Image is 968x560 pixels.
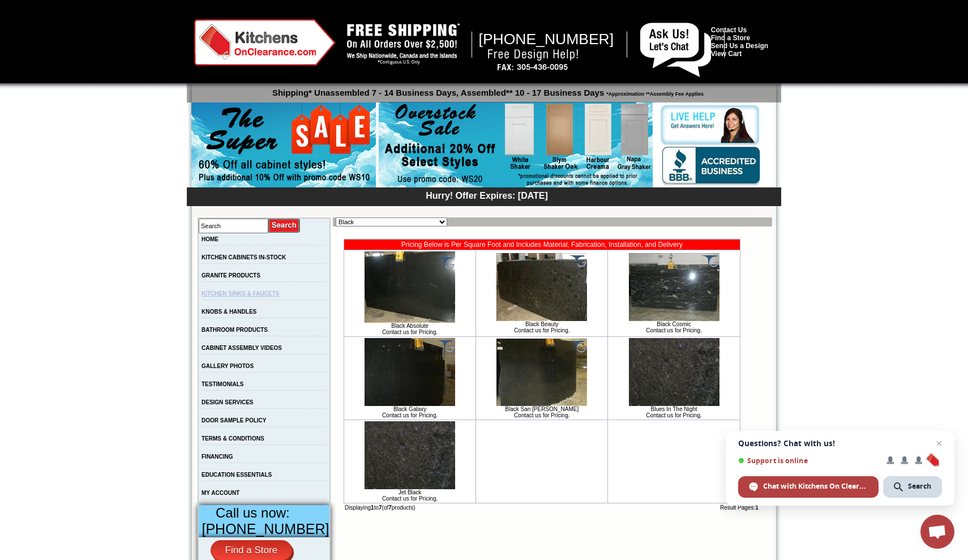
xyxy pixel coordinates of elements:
a: CABINET ASSEMBLY VIDEOS [202,345,282,351]
a: DOOR SAMPLE POLICY [202,417,266,424]
img: Kitchens on Clearance Logo [194,19,336,66]
b: 7 [388,505,392,511]
td: Black Absolute Contact us for Pricing. [344,250,476,336]
span: [PHONE_NUMBER] [202,521,329,537]
td: Result Pages: [608,503,761,512]
p: Shipping* Unassembled 7 - 14 Business Days, Assembled** 10 - 17 Business Days [192,83,781,97]
a: Open chat [920,515,954,549]
td: Black Cosmic Contact us for Pricing. [608,250,739,336]
a: Send Us a Design [711,42,768,50]
span: Support is online [738,456,879,465]
td: Displaying to (of products) [344,503,608,512]
td: Black Galaxy Contact us for Pricing. [344,337,476,420]
span: Questions? Chat with us! [738,439,942,448]
a: View Cart [711,50,742,58]
a: DESIGN SERVICES [202,399,254,405]
a: Contact Us [711,26,747,34]
span: Search [908,481,931,491]
a: KNOBS & HANDLES [202,309,256,315]
span: Chat with Kitchens On Clearance [763,481,868,491]
a: TERMS & CONDITIONS [202,435,264,442]
span: Chat with Kitchens On Clearance [738,476,879,498]
span: Search [883,476,942,498]
b: 7 [379,505,382,511]
td: Blues In The Night Contact us for Pricing. [608,337,739,420]
input: Submit [268,218,301,233]
a: EDUCATION ESSENTIALS [202,472,272,478]
a: GRANITE PRODUCTS [202,272,260,279]
td: Pricing Below is Per Square Foot and Includes Material, Fabrication, Installation, and Delivery [344,240,740,250]
a: KITCHEN CABINETS IN-STOCK [202,254,286,260]
td: Black San [PERSON_NAME] Contact us for Pricing. [476,337,607,420]
a: MY ACCOUNT [202,490,239,496]
td: Black Beauty Contact us for Pricing. [476,250,607,336]
div: Hurry! Offer Expires: [DATE] [192,189,781,201]
a: HOME [202,236,219,242]
span: Call us now: [216,505,290,520]
a: GALLERY PHOTOS [202,363,254,369]
td: Jet Black Contact us for Pricing. [344,420,476,503]
a: FINANCING [202,454,233,460]
b: 1 [755,505,759,511]
a: Find a Store [711,34,750,42]
a: TESTIMONIALS [202,381,243,387]
a: BATHROOM PRODUCTS [202,327,268,333]
span: *Approximation **Assembly Fee Applies [604,88,704,97]
b: 1 [371,505,374,511]
a: KITCHEN SINKS & FAUCETS [202,290,279,297]
span: [PHONE_NUMBER] [479,31,614,48]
